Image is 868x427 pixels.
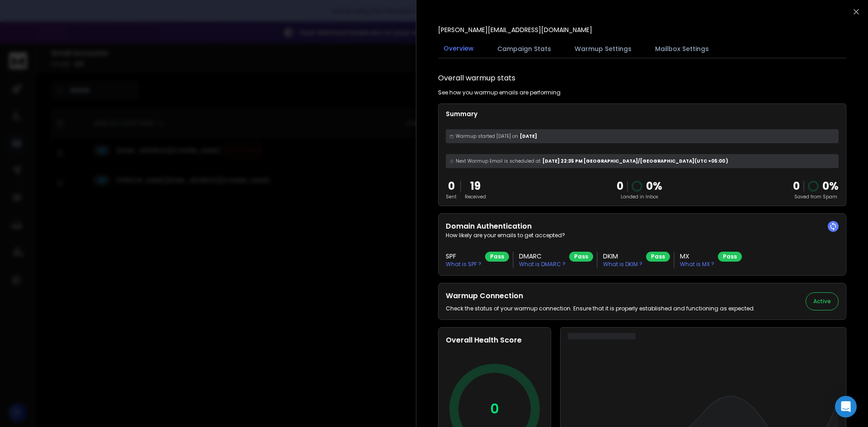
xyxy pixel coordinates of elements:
[446,179,457,193] p: 0
[617,193,662,200] p: Landed in Inbox
[446,232,839,239] p: How likely are your emails to get accepted?
[446,221,839,232] h2: Domain Authentication
[446,129,839,143] div: [DATE]
[569,252,593,262] div: Pass
[446,109,839,118] p: Summary
[603,252,642,261] h3: DKIM
[446,193,457,200] p: Sent
[485,252,509,262] div: Pass
[793,193,839,200] p: Saved from Spam
[806,292,839,310] button: Active
[603,261,642,268] p: What is DKIM ?
[680,252,714,261] h3: MX
[793,178,800,193] strong: 0
[646,252,670,262] div: Pass
[492,39,557,59] button: Campaign Stats
[835,396,857,418] div: Open Intercom Messenger
[650,39,714,59] button: Mailbox Settings
[446,305,755,312] p: Check the status of your warmup connection. Ensure that it is properly established and functionin...
[822,179,839,193] p: 0 %
[490,401,499,417] p: 0
[446,154,839,168] div: [DATE] 22:35 PM [GEOGRAPHIC_DATA]/[GEOGRAPHIC_DATA] (UTC +05:00 )
[718,252,742,262] div: Pass
[446,261,481,268] p: What is SPF ?
[446,252,481,261] h3: SPF
[456,133,518,140] span: Warmup started [DATE] on
[465,193,486,200] p: Received
[569,39,637,59] button: Warmup Settings
[456,158,541,164] span: Next Warmup Email is scheduled at
[519,252,566,261] h3: DMARC
[446,291,755,301] h2: Warmup Connection
[465,179,486,193] p: 19
[617,179,623,193] p: 0
[646,179,662,193] p: 0 %
[438,89,561,96] p: See how you warmup emails are performing
[446,335,543,346] h2: Overall Health Score
[680,261,714,268] p: What is MX ?
[438,25,592,34] p: [PERSON_NAME][EMAIL_ADDRESS][DOMAIN_NAME]
[438,73,515,84] h1: Overall warmup stats
[519,261,566,268] p: What is DMARC ?
[438,38,479,59] button: Overview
